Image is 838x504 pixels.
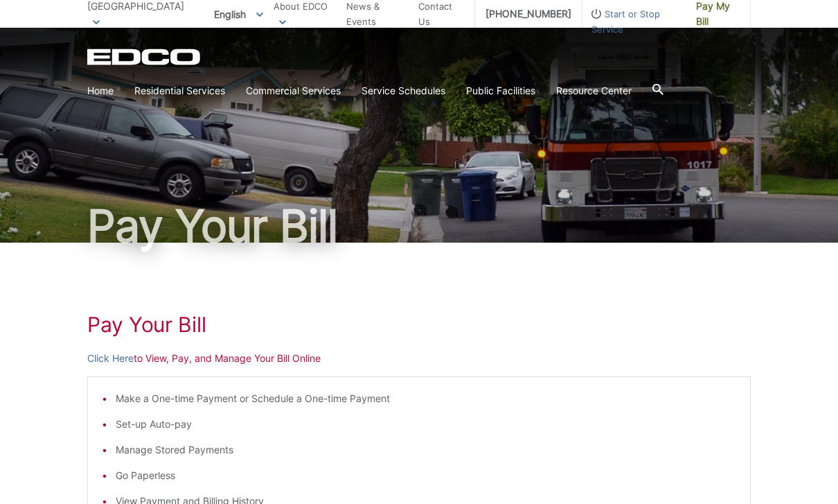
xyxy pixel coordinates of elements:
span: English [204,3,274,26]
a: Commercial Services [246,83,341,98]
a: Resource Center [556,83,632,98]
a: Click Here [87,351,134,366]
h1: Pay Your Bill [87,204,751,248]
li: Set-up Auto-pay [116,417,736,432]
a: Home [87,83,114,98]
a: Residential Services [134,83,225,98]
h1: Pay Your Bill [87,312,751,337]
p: to View, Pay, and Manage Your Bill Online [87,351,751,366]
li: Manage Stored Payments [116,442,736,458]
li: Go Paperless [116,468,736,483]
a: EDCD logo. Return to the homepage. [87,49,202,65]
a: Public Facilities [466,83,535,98]
li: Make a One-time Payment or Schedule a One-time Payment [116,391,736,406]
a: Service Schedules [362,83,445,98]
